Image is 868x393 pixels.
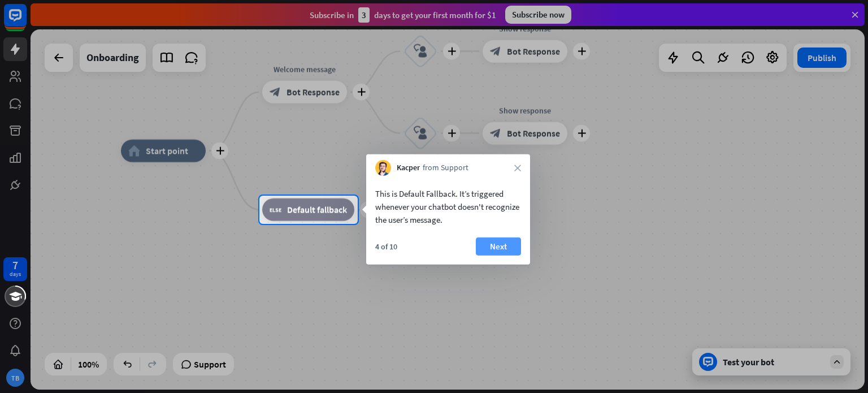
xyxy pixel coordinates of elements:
button: Next [476,237,521,256]
i: close [514,165,521,171]
span: Default fallback [287,204,347,215]
button: Open LiveChat chat widget [9,5,43,38]
div: 4 of 10 [375,241,397,252]
span: Kacper [397,162,420,174]
span: from Support [423,162,468,174]
i: block_fallback [270,204,281,215]
div: This is Default Fallback. It’s triggered whenever your chatbot doesn't recognize the user’s message. [375,187,521,226]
